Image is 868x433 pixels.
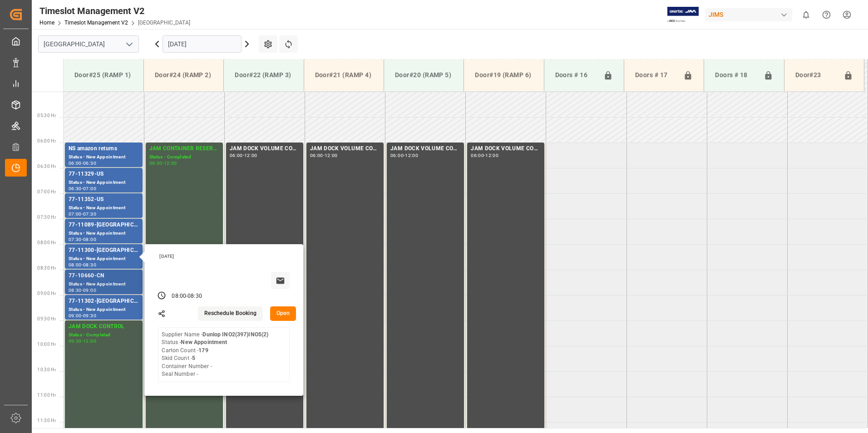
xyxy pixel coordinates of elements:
div: - [82,314,83,318]
div: Status - New Appointment [69,204,139,212]
div: 07:30 [69,237,82,241]
b: Dunlop INO2(397)INO5(2) [202,331,268,338]
div: 77-11329-US [69,170,139,179]
span: 06:30 Hr [37,164,56,169]
div: 77-10660-CN [69,271,139,280]
div: - [82,339,83,343]
div: JAM CONTAINER RESERVED [149,144,219,153]
b: 179 [198,347,208,354]
div: 06:00 [390,153,404,157]
div: 12:00 [485,153,498,157]
div: 07:30 [83,212,96,216]
span: 10:00 Hr [37,342,56,347]
div: 12:00 [244,153,257,157]
div: 06:00 [310,153,323,157]
div: - [82,212,83,216]
input: DD.MM.YYYY [163,35,242,53]
span: 08:00 Hr [37,240,56,245]
span: 10:30 Hr [37,367,56,372]
div: 09:30 [69,339,82,343]
div: - [82,288,83,292]
div: 06:00 [471,153,484,157]
span: 07:30 Hr [37,215,56,220]
div: JAM DOCK VOLUME CONTROL [471,144,541,153]
div: 09:00 [69,314,82,318]
span: 09:30 Hr [37,316,56,321]
div: Doors # 17 [631,67,680,84]
button: open menu [122,37,136,51]
div: 08:00 [83,237,96,241]
div: 77-11300-[GEOGRAPHIC_DATA] [69,246,139,255]
div: 77-11302-[GEOGRAPHIC_DATA] [69,297,139,306]
span: 11:00 Hr [37,393,56,398]
div: 08:00 [172,292,186,300]
div: 06:00 [230,153,243,157]
div: - [404,153,405,157]
span: 07:00 Hr [37,189,56,194]
div: Status - New Appointment [69,306,139,314]
b: New Appointment [181,339,227,345]
div: 09:00 [83,288,96,292]
div: - [162,161,163,165]
div: - [82,187,83,191]
div: 09:30 [83,314,96,318]
div: 06:00 [149,161,163,165]
button: Reschedule Booking [198,306,263,321]
a: Home [39,20,54,26]
div: JAM DOCK VOLUME CONTROL [230,144,300,153]
div: Status - New Appointment [69,179,139,187]
div: 77-11352-US [69,195,139,204]
div: 12:00 [164,161,177,165]
button: Open [270,306,296,321]
span: 08:30 Hr [37,266,56,271]
span: 11:30 Hr [37,418,56,423]
div: Supplier Name - Status - Carton Count - Skid Count - Container Number - Seal Number - [162,331,268,379]
div: 08:30 [83,263,96,267]
span: 09:00 Hr [37,291,56,296]
div: NS amazon returns [69,144,139,153]
b: 5 [192,355,195,361]
div: - [323,153,325,157]
div: Status - New Appointment [69,280,139,288]
span: 05:30 Hr [37,113,56,118]
div: JAM DOCK VOLUME CONTROL [390,144,460,153]
div: JIMS [705,8,792,21]
div: Status - New Appointment [69,230,139,237]
div: [DATE] [156,253,293,260]
div: 08:30 [187,292,202,300]
div: Doors # 16 [552,67,600,84]
div: 12:00 [325,153,338,157]
div: Status - New Appointment [69,255,139,263]
div: 06:00 [69,161,82,165]
div: Door#21 (RAMP 4) [311,67,376,84]
div: - [484,153,485,157]
div: 06:30 [83,161,96,165]
div: 06:30 [69,187,82,191]
div: 08:00 [69,263,82,267]
span: 06:00 Hr [37,138,56,143]
div: Door#23 [792,67,840,84]
div: 07:00 [69,212,82,216]
div: - [82,263,83,267]
div: 12:00 [405,153,418,157]
button: Help Center [816,5,837,25]
div: Door#24 (RAMP 2) [151,67,216,84]
div: - [82,161,83,165]
div: Door#20 (RAMP 5) [391,67,456,84]
div: Door#19 (RAMP 6) [471,67,536,84]
div: JAM DOCK CONTROL [69,322,139,331]
div: Timeslot Management V2 [39,4,190,18]
div: Door#22 (RAMP 3) [231,67,296,84]
div: 08:30 [69,288,82,292]
div: - [186,292,187,300]
div: Status - New Appointment [69,153,139,161]
div: 07:00 [83,187,96,191]
div: Doors # 18 [711,67,759,84]
div: 77-11089-[GEOGRAPHIC_DATA] [69,221,139,230]
div: - [243,153,244,157]
input: Type to search/select [38,35,139,53]
div: Door#25 (RAMP 1) [71,67,136,84]
div: - [82,237,83,241]
button: show 0 new notifications [796,5,816,25]
img: Exertis%20JAM%20-%20Email%20Logo.jpg_1722504956.jpg [667,7,699,23]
